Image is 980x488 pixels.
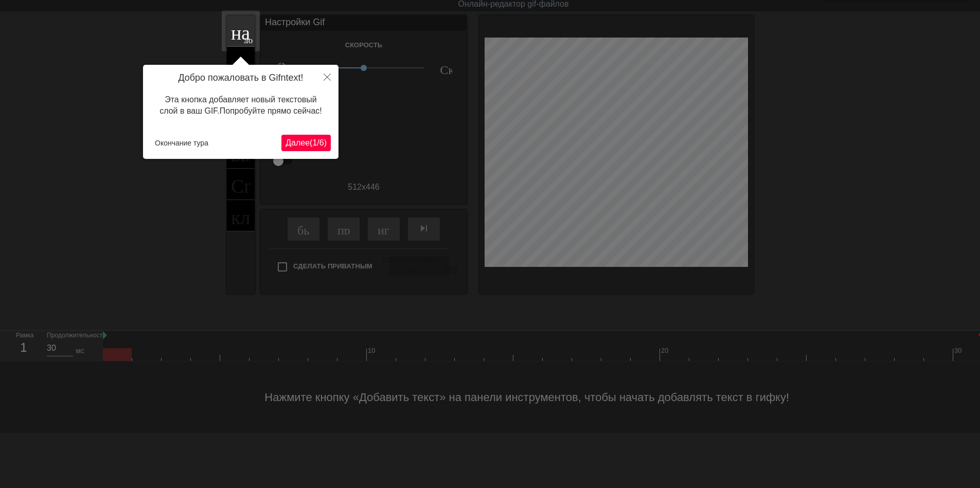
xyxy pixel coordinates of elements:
ya-tr-span: / [317,138,319,147]
ya-tr-span: 1 [312,138,317,147]
h4: Добро пожаловать в Gifntext! [151,73,331,84]
ya-tr-span: Окончание тура [155,139,208,147]
ya-tr-span: Добро пожаловать в Gifntext! [178,73,303,83]
ya-tr-span: Эта кнопка добавляет новый текстовый слой в ваш GIF. [159,95,317,115]
ya-tr-span: Далее [286,138,310,147]
ya-tr-span: ( [310,138,312,147]
ya-tr-span: Попробуйте прямо сейчас! [220,106,322,115]
ya-tr-span: ) [324,138,327,147]
ya-tr-span: 6 [319,138,324,147]
button: Закрыть [316,65,338,88]
button: Окончание тура [151,135,212,151]
button: Далее [281,135,331,151]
